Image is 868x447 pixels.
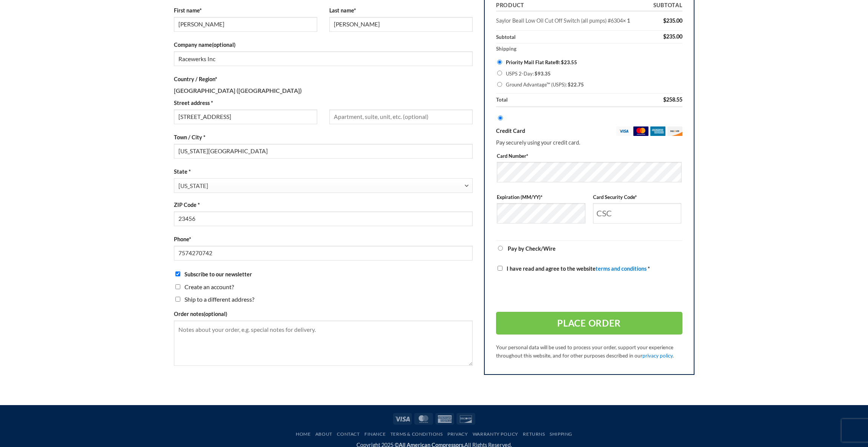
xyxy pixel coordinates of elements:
span: $ [663,17,666,24]
input: Apartment, suite, unit, etc. (optional) [329,109,473,124]
bdi: 93.35 [535,70,551,76]
fieldset: Payment Info [497,150,682,234]
label: Card Security Code [593,193,682,201]
label: Phone [174,235,473,244]
a: Finance [364,431,386,437]
label: Pay by Check/Wire [508,245,556,251]
a: Returns [523,431,545,437]
bdi: 258.55 [663,96,682,103]
a: Shipping [550,431,572,437]
span: $ [663,96,666,103]
a: Privacy [447,431,468,437]
img: amex [650,126,665,136]
bdi: 23.55 [561,59,577,65]
span: $ [568,82,571,88]
label: State [174,167,473,176]
label: Expiration (MM/YY) [497,193,585,201]
span: $ [535,70,538,76]
strong: × 1 [623,17,630,24]
label: ZIP Code [174,200,473,209]
label: Ground Advantage™ (USPS): [506,79,681,91]
bdi: 235.00 [663,17,682,24]
span: State [174,178,473,193]
div: Payment icons [392,412,476,425]
bdi: 235.00 [663,33,682,40]
span: $ [663,33,666,40]
span: $ [561,59,564,65]
a: Warranty Policy [473,431,518,437]
label: Town / City [174,133,473,142]
span: Subscribe to our newsletter [184,271,252,277]
th: Subtotal [496,31,647,43]
span: (optional) [212,42,235,48]
input: CSC [593,203,682,223]
span: I have read and agree to the website [507,265,647,272]
input: Ship to a different address? [175,297,180,302]
span: Virginia [178,179,464,193]
label: Street address [174,99,317,107]
img: discover [667,126,682,136]
a: Home [296,431,310,437]
img: mastercard [633,126,648,136]
button: Place order [496,312,682,334]
th: Shipping [496,43,682,54]
label: Card Number [497,152,682,160]
span: (optional) [204,311,227,317]
a: Terms & Conditions [390,431,443,437]
label: Company name [174,40,473,49]
input: I have read and agree to the websiteterms and conditions * [498,266,502,271]
label: First name [174,6,317,15]
a: About [315,431,332,437]
label: Country / Region [174,75,473,83]
label: Last name [329,6,473,15]
a: privacy policy [642,353,673,359]
iframe: reCAPTCHA [496,279,611,308]
label: Priority Mail Flat Rate®: [506,57,681,68]
label: USPS 2-Day: [506,68,681,79]
a: Contact [337,431,359,437]
label: Order notes [174,310,473,318]
img: visa [616,126,631,136]
p: Pay securely using your credit card. [496,138,682,146]
input: House number and street name [174,109,317,124]
span: Create an account? [184,283,234,290]
bdi: 22.75 [568,82,584,88]
label: Credit Card [496,126,682,136]
p: Your personal data will be used to process your order, support your experience throughout this we... [496,344,682,360]
span: Ship to a different address? [184,296,254,303]
td: Saylor Beall Low Oil Cut Off Switch (all pumps) #6304 [496,12,647,31]
a: terms and conditions [596,265,647,272]
th: Total [496,94,647,107]
input: Subscribe to our newsletter [175,271,180,276]
strong: [GEOGRAPHIC_DATA] ([GEOGRAPHIC_DATA]) [174,87,302,94]
input: Create an account? [175,284,180,289]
